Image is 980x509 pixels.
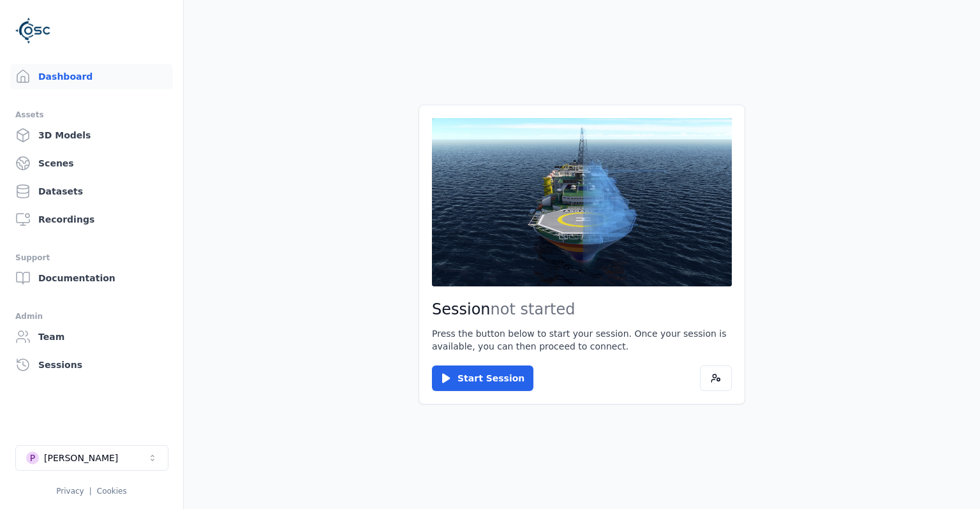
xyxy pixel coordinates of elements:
[10,179,173,204] a: Datasets
[15,250,168,265] div: Support
[15,445,168,471] button: Select a workspace
[432,365,533,391] button: Start Session
[10,122,173,148] a: 3D Models
[10,324,173,350] a: Team
[15,13,51,48] img: Logo
[10,265,173,291] a: Documentation
[97,487,127,496] a: Cookies
[10,64,173,89] a: Dashboard
[15,107,168,122] div: Assets
[15,309,168,324] div: Admin
[10,352,173,378] a: Sessions
[432,327,732,353] p: Press the button below to start your session. Once your session is available, you can then procee...
[56,487,84,496] a: Privacy
[491,300,575,318] span: not started
[10,151,173,176] a: Scenes
[89,487,92,496] span: |
[10,207,173,232] a: Recordings
[44,452,118,464] div: [PERSON_NAME]
[26,452,39,464] div: P
[432,299,732,320] h2: Session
